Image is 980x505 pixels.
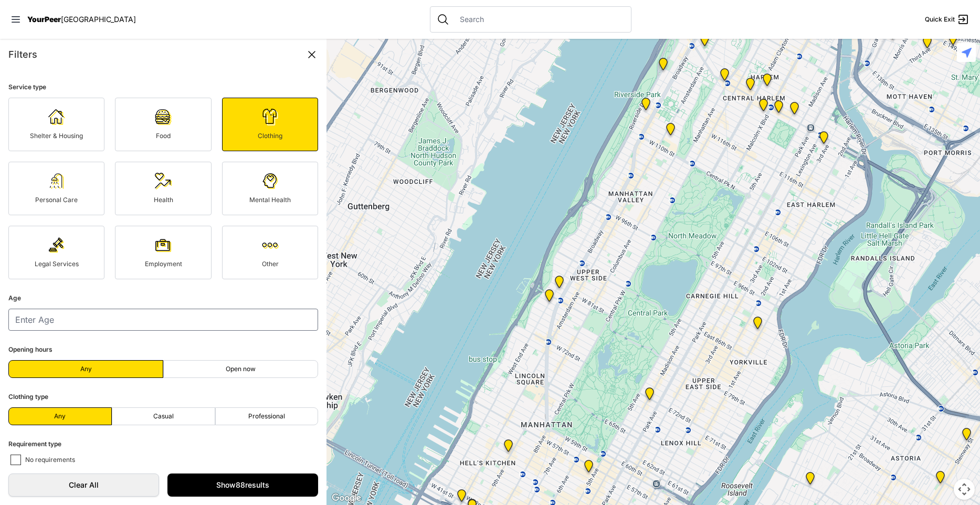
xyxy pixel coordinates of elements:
input: Search [454,14,625,25]
div: Ford Hall [639,98,652,114]
div: Manhattan [657,58,670,75]
button: Map camera controls [954,479,975,500]
div: Main Location [817,131,830,148]
span: Clothing [258,132,282,140]
a: Food [115,98,211,151]
div: Avenue Church [751,317,764,333]
span: Filters [8,49,37,60]
div: The Bronx Pride Center [946,33,960,49]
div: Uptown/Harlem DYCD Youth Drop-in Center [744,78,757,94]
span: Health [154,196,173,204]
span: Opening hours [8,345,52,353]
div: Fancy Thrift Shop [804,472,817,489]
a: Shelter & Housing [8,98,104,151]
a: Legal Services [8,226,104,279]
div: East Harlem [788,102,801,119]
span: YourPeer [27,15,61,24]
span: Age [8,294,21,302]
span: Other [262,260,279,268]
span: No requirements [25,456,75,465]
span: Employment [145,260,182,268]
a: Mental Health [222,162,318,215]
span: Clear All [19,480,148,490]
img: Google [329,491,364,505]
div: Manhattan [772,100,785,117]
span: Service type [8,83,46,91]
span: Clothing type [8,393,48,401]
span: Mental Health [249,196,291,204]
a: Health [115,162,211,215]
input: Enter Age [8,309,318,331]
div: The PILLARS – Holistic Recovery Support [718,68,731,85]
div: Pathways Adult Drop-In Program [553,276,566,292]
span: Professional [248,412,285,420]
div: The Cathedral Church of St. John the Divine [664,123,677,140]
div: Manhattan [761,73,774,90]
a: Personal Care [8,162,104,215]
span: Quick Exit [925,15,955,24]
span: Open now [226,365,256,373]
span: Any [54,412,66,420]
a: Clear All [8,474,159,497]
span: Any [80,365,92,373]
div: Manhattan [643,387,656,404]
span: Personal Care [35,196,78,204]
a: Show88results [167,474,318,497]
input: No requirements [10,455,21,465]
a: Other [222,226,318,279]
span: [GEOGRAPHIC_DATA] [61,15,136,24]
a: Open this area in Google Maps (opens a new window) [329,491,364,505]
a: YourPeer[GEOGRAPHIC_DATA] [27,16,136,23]
a: Employment [115,226,211,279]
span: Requirement type [8,440,61,448]
span: Casual [153,412,174,420]
span: Shelter & Housing [30,132,83,140]
span: Food [156,132,171,140]
div: 9th Avenue Drop-in Center [502,439,515,456]
span: Legal Services [35,260,79,268]
a: Quick Exit [925,13,970,26]
a: Clothing [222,98,318,151]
